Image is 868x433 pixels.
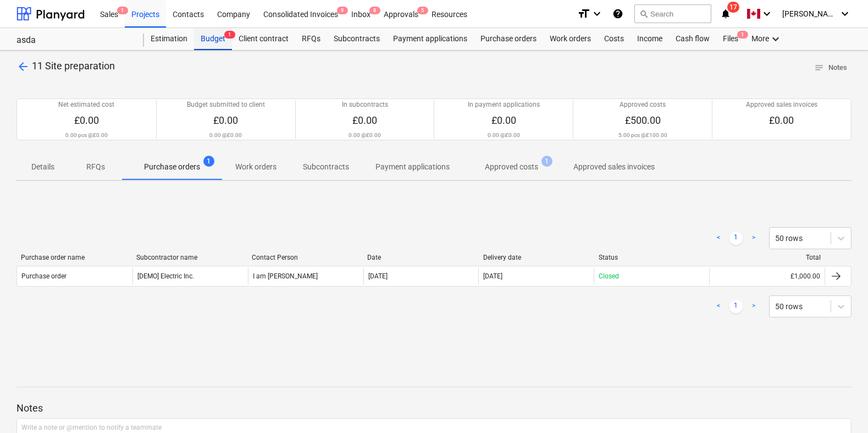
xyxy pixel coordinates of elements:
[720,7,731,20] i: notifications
[712,300,725,313] a: Previous page
[187,100,265,109] p: Budget submitted to client
[21,272,67,280] div: Purchase order
[30,161,56,173] p: Details
[213,114,238,126] span: £0.00
[814,63,824,73] span: notes
[729,300,743,313] a: Page 1 is your current page
[573,161,655,173] p: Approved sales invoices
[810,59,852,76] button: Notes
[58,100,114,109] p: Net estimated cost
[782,9,837,18] span: [PERSON_NAME]
[65,131,108,139] p: 0.00 pcs @ £0.00
[620,100,666,109] p: Approved costs
[349,131,381,139] p: 0.00 @ £0.00
[32,60,115,72] span: 11 Site preparation
[631,28,669,50] a: Income
[74,114,99,126] span: £0.00
[209,131,242,139] p: 0.00 @ £0.00
[117,7,128,14] span: 1
[468,100,540,109] p: In payment applications
[712,232,725,245] a: Previous page
[132,267,248,285] div: [DEMO] Electric Inc.
[368,272,388,280] div: [DATE]
[16,402,852,415] p: Notes
[474,28,543,50] a: Purchase orders
[543,28,598,50] a: Work orders
[669,28,716,50] a: Cash flow
[144,161,200,173] p: Purchase orders
[367,254,474,261] div: Date
[813,380,868,433] iframe: Chat Widget
[599,272,619,281] p: Closed
[599,254,705,261] div: Status
[485,161,538,173] p: Approved costs
[709,267,825,285] div: £1,000.00
[612,7,623,20] i: Knowledge base
[746,100,817,109] p: Approved sales invoices
[714,254,821,261] div: Total
[375,161,450,173] p: Payment applications
[716,28,745,50] div: Files
[488,131,520,139] p: 0.00 @ £0.00
[194,28,232,50] a: Budget1
[634,4,711,23] button: Search
[21,254,128,261] div: Purchase order name
[618,131,667,139] p: 5.00 pcs @ £100.00
[541,156,552,167] span: 1
[136,254,243,261] div: Subcontractor name
[716,28,745,50] a: Files1
[369,7,380,14] span: 8
[598,28,631,50] a: Costs
[729,232,743,245] a: Page 1 is your current page
[342,100,388,109] p: In subcontracts
[16,35,131,46] div: asda
[303,161,349,173] p: Subcontracts
[352,114,377,126] span: £0.00
[770,114,794,126] span: £0.00
[814,62,847,74] span: Notes
[483,272,502,280] div: [DATE]
[16,60,30,73] span: arrow_back
[639,9,648,18] span: search
[82,161,109,173] p: RFQs
[769,32,782,46] i: keyboard_arrow_down
[577,7,590,20] i: format_size
[727,2,739,13] span: 17
[295,28,327,50] a: RFQs
[144,28,194,50] a: Estimation
[838,7,852,20] i: keyboard_arrow_down
[232,28,295,50] a: Client contract
[235,161,277,173] p: Work orders
[625,114,661,126] span: £500.00
[483,254,590,261] div: Delivery date
[248,267,363,285] div: I am [PERSON_NAME]
[224,31,235,39] span: 1
[491,114,516,126] span: £0.00
[327,28,386,50] a: Subcontracts
[747,232,760,245] a: Next page
[747,300,760,313] a: Next page
[252,254,358,261] div: Contact Person
[386,28,474,50] a: Payment applications
[760,7,773,20] i: keyboard_arrow_down
[417,7,428,14] span: 5
[337,7,348,14] span: 9
[590,7,604,20] i: keyboard_arrow_down
[737,31,748,39] span: 1
[745,28,789,50] div: More
[194,28,232,50] div: Budget
[203,156,214,167] span: 1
